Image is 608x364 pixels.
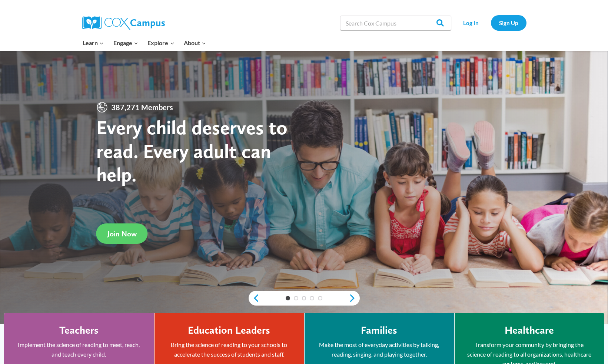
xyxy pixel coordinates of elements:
[310,296,314,300] a: 4
[96,223,148,244] a: Join Now
[349,294,360,303] a: next
[302,296,306,300] a: 3
[108,101,176,113] span: 387,271 Members
[294,296,298,300] a: 2
[166,340,293,359] p: Bring the science of reading to your schools to accelerate the success of students and staff.
[78,35,211,51] nav: Primary Navigation
[361,324,397,337] h4: Families
[249,294,260,303] a: previous
[96,115,288,186] strong: Every child deserves to read. Every adult can help.
[318,296,322,300] a: 5
[249,291,360,306] div: content slider buttons
[107,229,137,238] span: Join Now
[83,38,104,48] span: Learn
[147,38,174,48] span: Explore
[184,38,206,48] span: About
[286,296,290,300] a: 1
[59,324,99,337] h4: Teachers
[505,324,554,337] h4: Healthcare
[113,38,138,48] span: Engage
[455,15,487,30] a: Log In
[15,340,143,359] p: Implement the science of reading to meet, reach, and teach every child.
[82,16,165,30] img: Cox Campus
[455,15,526,30] nav: Secondary Navigation
[491,15,526,30] a: Sign Up
[316,340,443,359] p: Make the most of everyday activities by talking, reading, singing, and playing together.
[188,324,270,337] h4: Education Leaders
[340,16,451,30] input: Search Cox Campus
